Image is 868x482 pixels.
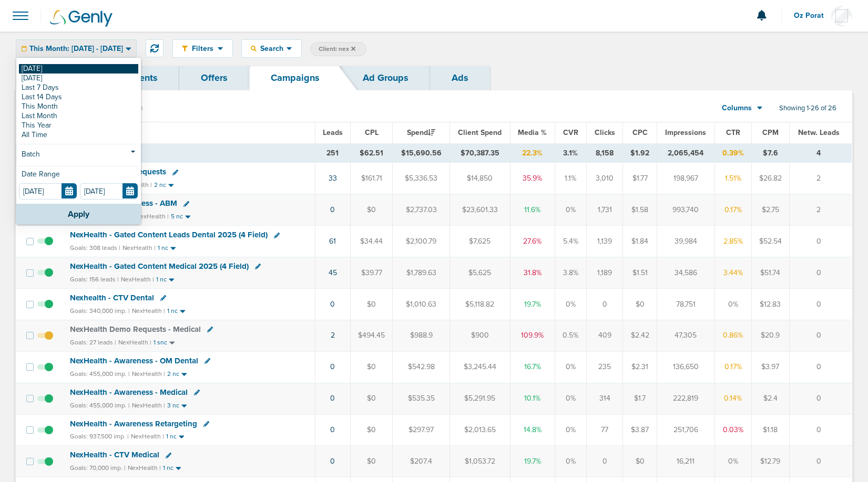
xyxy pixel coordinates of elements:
td: $51.74 [751,257,789,289]
small: NexHealth | [122,244,156,252]
span: Impressions [665,128,706,137]
td: 0 [790,226,852,257]
small: 1 nc [166,433,177,441]
a: 0 [330,457,335,466]
td: 0.17% [714,351,751,383]
small: NexHealth | [132,307,165,315]
td: $52.54 [751,226,789,257]
a: [DATE] [19,74,138,83]
td: $2.75 [751,194,789,226]
td: $1.77 [623,163,657,194]
a: 0 [330,425,335,434]
td: 1,731 [587,194,623,226]
td: 2,065,454 [657,143,714,163]
td: $1.51 [623,257,657,289]
td: 35.9% [510,163,555,194]
td: 3.1% [555,143,587,163]
td: 8,158 [587,143,623,163]
span: NexHealth Demo Requests - Medical [70,324,201,334]
span: CPM [762,128,779,137]
td: 16.7% [510,351,555,383]
td: 0% [555,351,587,383]
small: Goals: 937,500 imp. | [70,433,129,441]
a: Batch [19,149,138,162]
td: 235 [587,351,623,383]
td: $5,336.53 [393,163,450,194]
td: 78,751 [657,288,714,320]
small: NexHealth | [128,464,161,471]
small: 3 nc [167,402,179,410]
td: 409 [587,320,623,351]
td: 27.6% [510,226,555,257]
a: Ads [430,66,490,90]
a: 0 [330,205,335,214]
a: Ad Groups [341,66,430,90]
span: CVR [563,128,578,137]
td: $1.92 [623,143,657,163]
td: 0% [555,288,587,320]
span: Spend [407,128,435,137]
td: 1,189 [587,257,623,289]
td: $39.77 [350,257,393,289]
small: 1 nc [158,244,168,252]
td: 0 [587,288,623,320]
a: Clients [106,66,179,90]
td: 0.03% [714,414,751,446]
small: 2 nc [167,370,179,378]
small: 2 nc [154,181,166,189]
td: $7,625 [450,226,510,257]
td: 0 [587,446,623,477]
td: 2.85% [714,226,751,257]
td: 0 [790,257,852,289]
td: 14.8% [510,414,555,446]
span: Filters [188,44,218,53]
td: 0 [790,351,852,383]
td: $0 [623,288,657,320]
td: 19.7% [510,446,555,477]
span: Columns [722,103,752,113]
small: Goals: 27 leads | [70,339,116,347]
td: 31.8% [510,257,555,289]
td: 0.14% [714,383,751,414]
td: 0 [790,320,852,351]
td: 0 [790,446,852,477]
td: $2.42 [623,320,657,351]
td: 3.44% [714,257,751,289]
td: $0 [350,414,393,446]
td: $34.44 [350,226,393,257]
td: $1,010.63 [393,288,450,320]
td: $297.97 [393,414,450,446]
td: 3,010 [587,163,623,194]
td: 198,967 [657,163,714,194]
small: NexHealth | [118,339,151,346]
small: NexHealth | [132,402,165,409]
span: NexHealth - Awareness Retargeting [70,419,197,428]
a: Last 14 Days [19,92,138,102]
td: $988.9 [393,320,450,351]
td: TOTALS ( ) [64,143,315,163]
a: 0 [330,300,335,309]
td: 5.4% [555,226,587,257]
td: $12.79 [751,446,789,477]
td: $161.71 [350,163,393,194]
a: Dashboard [16,66,106,90]
td: $2,100.79 [393,226,450,257]
span: NexHealth - CTV Medical [70,450,159,459]
td: 16,211 [657,446,714,477]
td: 77 [587,414,623,446]
a: 45 [329,268,337,277]
td: $5,291.95 [450,383,510,414]
a: 2 [331,331,335,340]
a: 0 [330,362,335,371]
small: NexHealth | [121,276,154,283]
td: $2,737.03 [393,194,450,226]
td: 1.1% [555,163,587,194]
td: $2,013.65 [450,414,510,446]
td: 0.5% [555,320,587,351]
td: $207.4 [393,446,450,477]
td: $2.4 [751,383,789,414]
span: Showing 1-26 of 26 [779,104,836,113]
td: $494.45 [350,320,393,351]
td: 0 [790,414,852,446]
td: 11.6% [510,194,555,226]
